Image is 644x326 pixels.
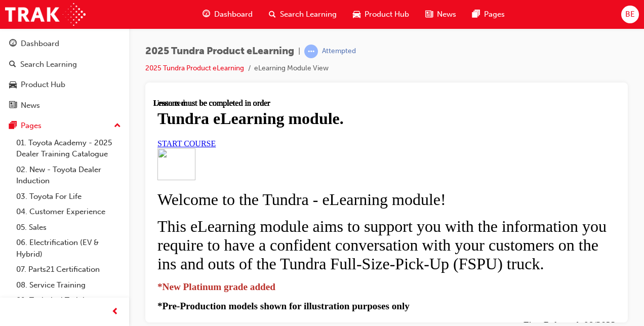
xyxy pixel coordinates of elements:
[4,118,453,174] span: This eLearning module aims to support you with the information you require to have a confident co...
[4,55,125,74] a: Search Learning
[9,101,17,110] span: news-icon
[261,4,345,25] a: search-iconSearch Learning
[4,75,125,94] a: Product Hub
[304,45,318,58] span: learningRecordVerb_ATTEMPT-icon
[4,40,62,49] a: START COURSE
[4,11,462,29] h1: Tundra eLearning module.
[345,4,417,25] a: car-iconProduct Hub
[145,46,294,57] span: 2025 Tundra Product eLearning
[4,202,256,213] strong: *Pre-Production models shown for illustration purposes only
[365,9,409,20] span: Product Hub
[21,120,42,132] div: Pages
[12,204,125,220] a: 04. Customer Experience
[12,277,125,293] a: 08. Service Training
[9,80,17,90] span: car-icon
[298,46,300,57] span: |
[472,8,480,21] span: pages-icon
[203,8,210,21] span: guage-icon
[12,262,125,277] a: 07. Parts21 Certification
[111,306,119,318] span: prev-icon
[425,8,433,21] span: news-icon
[21,79,65,91] div: Product Hub
[484,9,505,20] span: Pages
[21,100,40,111] div: News
[12,135,125,162] a: 01. Toyota Academy - 2025 Dealer Training Catalogue
[12,189,125,205] a: 03. Toyota For Life
[269,8,276,21] span: search-icon
[9,121,17,131] span: pages-icon
[12,220,125,235] a: 05. Sales
[4,183,122,193] strong: *New Platinum grade added
[625,9,635,20] span: BE
[114,119,121,133] span: up-icon
[145,64,244,72] a: 2025 Tundra Product eLearning
[20,59,77,70] div: Search Learning
[12,235,125,262] a: 06. Electrification (EV & Hybrid)
[322,47,356,56] div: Attempted
[370,221,462,232] span: First Released: 08/2023
[5,3,86,26] img: Trak
[4,116,125,135] button: Pages
[12,293,125,308] a: 09. Technical Training
[417,4,464,25] a: news-iconNews
[194,4,261,25] a: guage-iconDashboard
[280,9,337,20] span: Search Learning
[214,9,253,20] span: Dashboard
[21,38,59,50] div: Dashboard
[9,39,17,49] span: guage-icon
[4,34,125,53] a: Dashboard
[464,4,513,25] a: pages-iconPages
[621,6,639,23] button: BE
[254,63,329,74] li: eLearning Module View
[353,8,360,21] span: car-icon
[4,32,125,116] button: DashboardSearch LearningProduct HubNews
[9,60,16,69] span: search-icon
[4,96,125,115] a: News
[4,92,293,110] span: Welcome to the Tundra - eLearning module!
[437,9,456,20] span: News
[12,162,125,189] a: 02. New - Toyota Dealer Induction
